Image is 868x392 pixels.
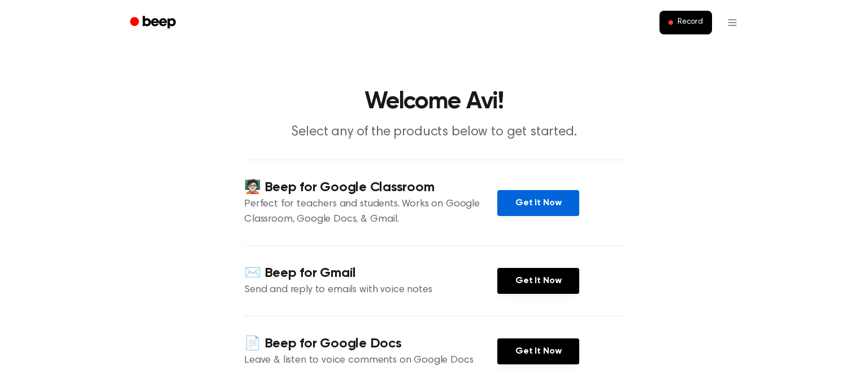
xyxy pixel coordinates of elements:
[244,283,497,298] p: Send and reply to emails with voice notes
[122,12,186,34] a: Beep
[244,334,497,353] h4: 📄 Beep for Google Docs
[217,123,651,142] p: Select any of the products below to get started.
[497,268,579,294] a: Get It Now
[145,90,723,114] h1: Welcome Avi!
[497,190,579,216] a: Get It Now
[678,17,703,28] span: Record
[497,338,579,364] a: Get It Now
[244,197,497,227] p: Perfect for teachers and students. Works on Google Classroom, Google Docs, & Gmail.
[244,178,497,197] h4: 🧑🏻‍🏫 Beep for Google Classroom
[244,264,497,283] h4: ✉️ Beep for Gmail
[719,9,746,36] button: Open menu
[659,11,712,34] button: Record
[244,353,497,368] p: Leave & listen to voice comments on Google Docs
